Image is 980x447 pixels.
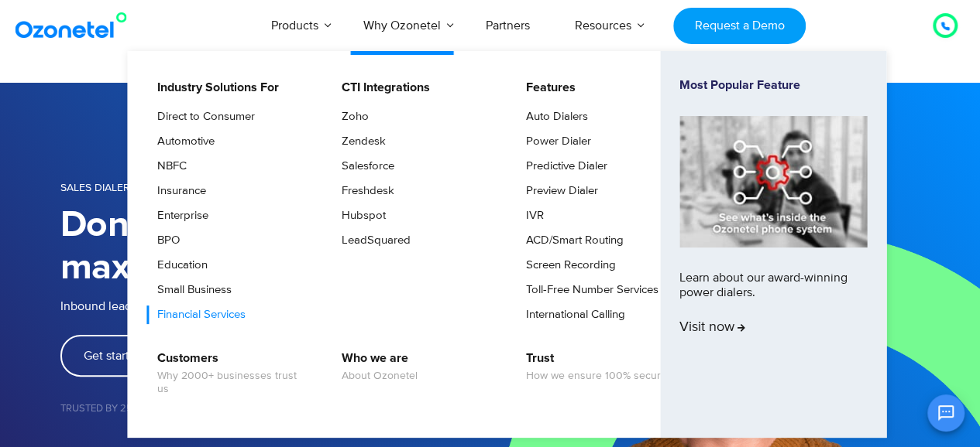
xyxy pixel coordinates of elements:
a: ACD/Smart Routing [516,231,626,250]
a: Predictive Dialer [516,157,610,176]
a: Request a Demo [673,8,806,44]
a: Screen Recording [516,256,618,275]
a: Features [516,78,578,97]
span: How we ensure 100% security [526,370,672,383]
span: Visit now [679,319,745,336]
a: IVR [516,206,546,225]
p: Inbound lead management. outbound sales. telemarketing [60,297,490,316]
a: Zendesk [332,132,388,151]
a: Direct to Consumer [147,107,257,126]
span: About Ozonetel [342,370,418,383]
a: Most Popular FeatureLearn about our award-winning power dialers.Visit now [679,78,867,411]
button: Open chat [927,394,965,432]
h5: Trusted by 2500+ Businesses [60,404,490,414]
a: Enterprise [147,206,211,225]
a: BPO [147,231,182,250]
span: Get started [84,350,143,362]
a: Freshdesk [332,182,397,200]
a: Industry Solutions For [147,78,281,97]
img: phone-system-min.jpg [679,116,867,247]
a: Auto Dialers [516,107,590,126]
a: CustomersWhy 2000+ businesses trust us [147,349,312,398]
a: Insurance [147,182,208,200]
h1: Don’t just dial faster, maximize sales. [60,204,490,289]
a: TrustHow we ensure 100% security [516,349,674,385]
a: Power Dialer [516,132,593,151]
a: Get started [60,335,167,377]
a: Salesforce [332,157,397,176]
a: Toll-Free Number Services [516,281,661,299]
a: Preview Dialer [516,182,600,200]
a: Automotive [147,132,217,151]
a: LeadSquared [332,231,413,250]
a: NBFC [147,157,189,176]
a: Zoho [332,107,371,126]
a: Small Business [147,281,234,299]
span: Why 2000+ businesses trust us [157,370,310,396]
a: Hubspot [332,206,388,225]
span: SALES DIALER SOLUTION [60,181,186,194]
a: Education [147,256,210,275]
a: International Calling [516,305,628,324]
a: Financial Services [147,305,248,324]
a: CTI Integrations [332,78,432,97]
a: Who we areAbout Ozonetel [332,349,420,385]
